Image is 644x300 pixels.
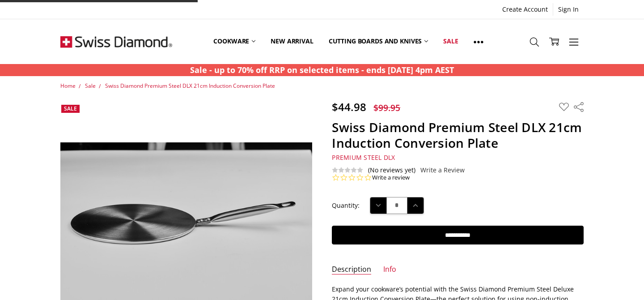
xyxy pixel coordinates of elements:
a: Cutting boards and knives [321,21,436,61]
a: New arrival [263,21,321,61]
a: Show All [466,21,491,62]
a: Write a review [372,174,410,182]
strong: Sale - up to 70% off RRP on selected items - ends [DATE] 4pm AEST [190,64,454,75]
h1: Swiss Diamond Premium Steel DLX 21cm Induction Conversion Plate [332,120,584,151]
a: Cookware [206,21,263,61]
a: Info [383,265,396,275]
span: Sale [64,105,77,112]
a: Sign In [553,3,584,16]
label: Quantity: [332,201,360,210]
a: Write a Review [420,167,465,174]
a: Swiss Diamond Premium Steel DLX 21cm Induction Conversion Plate [105,82,275,90]
a: Home [60,82,76,90]
img: Free Shipping On Every Order [60,19,172,64]
span: $99.95 [373,102,400,114]
a: Sale [85,82,96,90]
a: Description [332,265,371,275]
span: $44.98 [332,99,366,114]
span: Premium Steel DLX [332,153,395,162]
span: (No reviews yet) [368,167,415,174]
a: Create Account [497,3,553,16]
a: Sale [436,21,466,61]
